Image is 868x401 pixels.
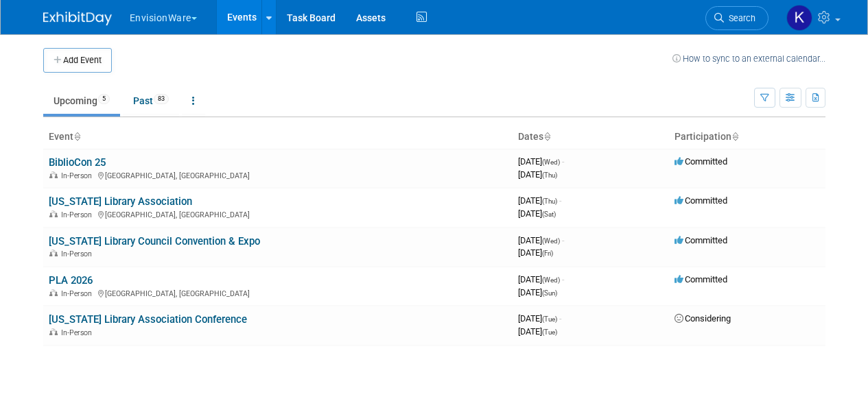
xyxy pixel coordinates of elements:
[61,171,96,180] span: In-Person
[49,208,507,219] div: [GEOGRAPHIC_DATA], [GEOGRAPHIC_DATA]
[61,210,96,219] span: In-Person
[542,289,557,297] span: (Sun)
[49,169,507,180] div: [GEOGRAPHIC_DATA], [GEOGRAPHIC_DATA]
[43,48,112,73] button: Add Event
[542,250,553,257] span: (Fri)
[518,326,557,337] span: [DATE]
[543,131,550,142] a: Sort by Start Date
[518,313,561,324] span: [DATE]
[98,94,110,104] span: 5
[518,208,556,219] span: [DATE]
[43,88,120,114] a: Upcoming5
[49,250,58,256] img: In-Person Event
[49,195,192,208] a: [US_STATE] Library Association
[49,156,106,169] a: BiblioCon 25
[49,274,93,287] a: PLA 2026
[49,210,58,217] img: In-Person Event
[49,235,260,247] a: [US_STATE] Library Council Convention & Expo
[675,156,727,167] span: Committed
[518,247,553,258] span: [DATE]
[724,13,755,23] span: Search
[705,6,769,30] a: Search
[123,88,179,114] a: Past83
[61,289,96,298] span: In-Person
[675,195,727,206] span: Committed
[518,287,557,297] span: [DATE]
[542,171,557,179] span: (Thu)
[675,274,727,284] span: Committed
[154,94,169,104] span: 83
[61,250,96,258] span: In-Person
[542,197,557,205] span: (Thu)
[513,125,669,149] th: Dates
[559,195,561,206] span: -
[542,315,557,323] span: (Tue)
[562,235,564,245] span: -
[542,237,560,245] span: (Wed)
[49,328,58,335] img: In-Person Event
[542,158,560,166] span: (Wed)
[518,235,564,245] span: [DATE]
[43,12,112,25] img: ExhibitDay
[49,171,58,178] img: In-Person Event
[518,169,557,180] span: [DATE]
[731,131,738,142] a: Sort by Participation Type
[49,313,247,326] a: [US_STATE] Library Association Conference
[43,125,513,149] th: Event
[542,210,556,218] span: (Sat)
[672,53,825,64] a: How to sync to an external calendar...
[61,328,96,337] span: In-Person
[518,156,564,167] span: [DATE]
[675,313,731,324] span: Considering
[73,131,80,142] a: Sort by Event Name
[562,156,564,167] span: -
[542,328,557,336] span: (Tue)
[49,289,58,296] img: In-Person Event
[542,276,560,284] span: (Wed)
[49,287,507,298] div: [GEOGRAPHIC_DATA], [GEOGRAPHIC_DATA]
[786,5,812,31] img: Kathryn Spier-Miller
[562,274,564,284] span: -
[518,195,561,206] span: [DATE]
[675,235,727,245] span: Committed
[559,313,561,324] span: -
[518,274,564,284] span: [DATE]
[669,125,825,149] th: Participation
